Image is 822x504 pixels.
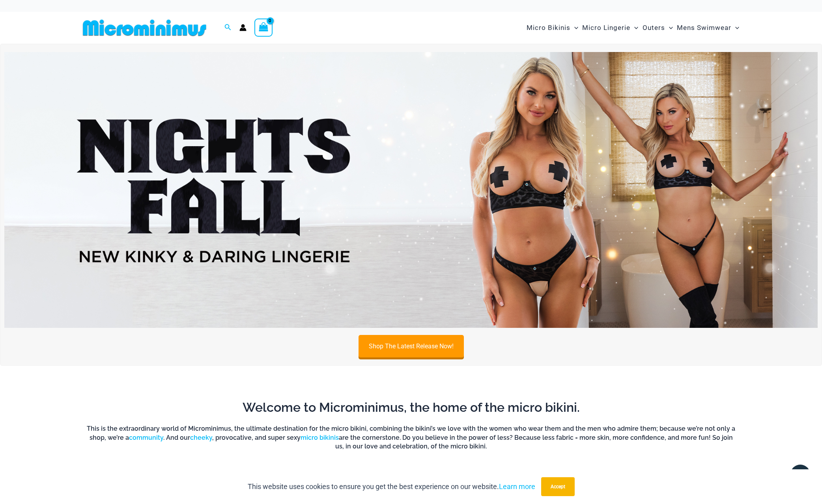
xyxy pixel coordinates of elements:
span: Menu Toggle [630,18,638,38]
nav: Site Navigation [523,15,742,41]
h6: This is the extraordinary world of Microminimus, the ultimate destination for the micro bikini, c... [86,424,736,451]
span: Micro Bikinis [527,18,570,38]
a: cheeky [190,434,212,441]
a: micro bikinis [301,434,339,441]
img: Night's Fall Silver Leopard Pack [4,52,818,328]
a: Search icon link [224,23,232,33]
span: Micro Lingerie [582,18,630,38]
p: This website uses cookies to ensure you get the best experience on our website. [248,481,535,493]
a: Mens SwimwearMenu ToggleMenu Toggle [675,16,741,40]
button: Accept [541,477,575,496]
span: Outers [643,18,665,38]
span: Mens Swimwear [677,18,731,38]
h2: Welcome to Microminimus, the home of the micro bikini. [86,399,736,416]
span: Menu Toggle [731,18,739,38]
img: MM SHOP LOGO FLAT [80,19,209,37]
a: community [129,434,163,441]
a: Account icon link [239,24,247,31]
span: Menu Toggle [665,18,673,38]
span: Menu Toggle [570,18,578,38]
a: Shop The Latest Release Now! [359,335,464,357]
a: Micro BikinisMenu ToggleMenu Toggle [525,16,580,40]
a: OutersMenu ToggleMenu Toggle [641,16,675,40]
a: View Shopping Cart, empty [254,19,273,37]
a: Micro LingerieMenu ToggleMenu Toggle [580,16,640,40]
a: Learn more [499,482,535,491]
